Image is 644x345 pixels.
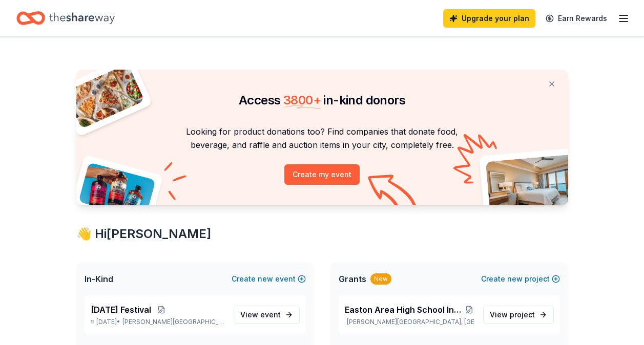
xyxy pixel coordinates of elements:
[483,306,554,324] a: View project
[240,309,281,321] span: View
[232,273,306,285] button: Createnewevent
[339,273,366,285] span: Grants
[85,273,113,285] span: In-Kind
[283,93,321,107] span: 3800 +
[370,273,391,285] div: New
[368,175,419,213] img: Curvy arrow
[76,226,568,242] div: 👋 Hi [PERSON_NAME]
[490,309,535,321] span: View
[345,318,475,326] p: [PERSON_NAME][GEOGRAPHIC_DATA], [GEOGRAPHIC_DATA]
[260,310,281,319] span: event
[443,9,535,28] a: Upgrade your plan
[16,6,115,30] a: Home
[89,125,556,152] p: Looking for product donations too? Find companies that donate food, beverage, and raffle and auct...
[345,304,464,316] span: Easton Area High School Instrumental Music Association
[539,9,613,28] a: Earn Rewards
[239,93,405,107] span: Access in-kind donors
[258,273,273,285] span: new
[234,306,300,324] a: View event
[122,318,225,326] span: [PERSON_NAME][GEOGRAPHIC_DATA], [GEOGRAPHIC_DATA]
[507,273,523,285] span: new
[65,63,144,129] img: Pizza
[91,318,225,326] p: [DATE] •
[510,310,535,319] span: project
[284,164,360,185] button: Create my event
[91,304,151,316] span: [DATE] Festival
[481,273,560,285] button: Createnewproject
